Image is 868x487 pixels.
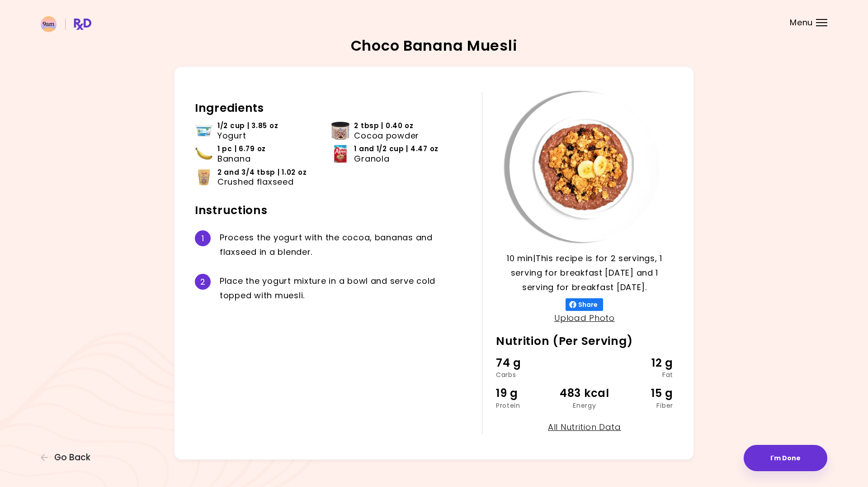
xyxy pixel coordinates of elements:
div: Energy [555,402,614,409]
span: Go Back [54,453,90,463]
div: 1 [195,230,211,246]
div: Fiber [614,402,673,409]
span: Yogurt [217,131,246,141]
div: P r o c e s s t h e y o g u r t w i t h t h e c o c o a , b a n a n a s a n d f l a x s e e d i n... [220,230,468,259]
button: Go Back [41,453,95,463]
div: 19 g [496,385,555,402]
div: 483 kcal [555,385,614,402]
span: Share [576,301,599,308]
span: Crushed flaxseed [217,177,294,187]
span: 1 and 1/2 cup | 4.47 oz [354,144,439,154]
img: RxDiet [41,16,91,32]
div: Protein [496,402,555,409]
h2: Nutrition (Per Serving) [496,334,673,349]
span: 1 pc | 6.79 oz [217,144,266,154]
div: Carbs [496,372,555,378]
h2: Ingredients [195,101,468,115]
button: I'm Done [744,445,827,471]
span: 2 tbsp | 0.40 oz [354,121,414,131]
div: 2 [195,274,211,290]
div: P l a c e t h e y o g u r t m i x t u r e i n a b o w l a n d s e r v e c o l d t o p p e d w i t... [220,274,468,303]
div: Fat [614,372,673,378]
span: Banana [217,154,250,164]
p: 10 min | This recipe is for 2 servings, 1 serving for breakfast [DATE] and 1 serving for breakfas... [496,251,673,295]
a: All Nutrition Data [548,421,621,433]
span: Granola [354,154,389,164]
h2: Instructions [195,203,468,218]
span: Menu [790,19,813,27]
div: 15 g [614,385,673,402]
a: Upload Photo [554,312,615,324]
h2: Choco Banana Muesli [351,38,518,53]
div: 12 g [614,354,673,372]
button: Share [566,298,603,311]
span: Cocoa powder [354,131,419,141]
span: 2 and 3/4 tbsp | 1.02 oz [217,167,307,177]
span: 1/2 cup | 3.85 oz [217,121,278,131]
div: 74 g [496,354,555,372]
